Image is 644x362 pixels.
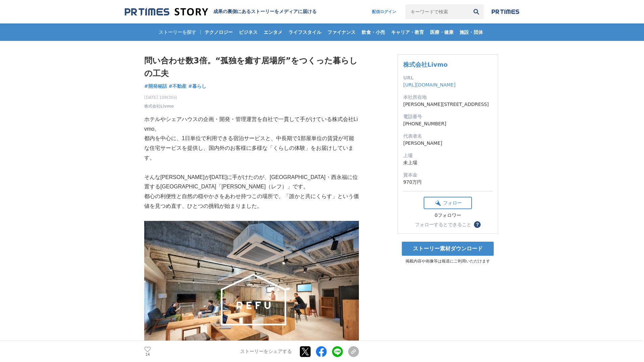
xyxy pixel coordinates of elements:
dt: 代表者名 [403,133,492,140]
a: ファイナンス [325,23,358,41]
div: 0フォロワー [424,213,472,219]
a: 施設・団体 [457,23,486,41]
span: テクノロジー [202,29,235,35]
a: #暮らし [188,83,206,90]
p: そんな[PERSON_NAME]が[DATE]に手がけたのが、[GEOGRAPHIC_DATA]・西永福に位置する[GEOGRAPHIC_DATA]「[PERSON_NAME]（レフ）」です。 [144,173,359,192]
span: #暮らし [188,83,206,89]
button: フォロー [424,197,472,209]
span: ファイナンス [325,29,358,35]
span: 医療・健康 [427,29,456,35]
a: キャリア・教育 [388,23,427,41]
p: 掲載内容や画像等は報道にご利用いただけます [397,258,498,264]
img: prtimes [492,9,519,14]
dt: 上場 [403,152,492,159]
p: 都心の利便性と自然の穏やかさをあわせ持つこの場所で、「誰かと共にくらす」という価値を見つめ直す、ひとつの挑戦が始まりました。 [144,192,359,211]
span: ビジネス [236,29,260,35]
a: 株式会社Livmo [144,103,174,109]
span: #開発秘話 [144,83,167,89]
p: 14 [144,353,151,356]
dd: 970万円 [403,179,492,186]
span: ？ [475,222,480,227]
h1: 問い合わせ数3倍。“孤独を癒す居場所”をつくった暮らしの工夫 [144,54,359,80]
dd: [PERSON_NAME][STREET_ADDRESS] [403,101,492,108]
a: [URL][DOMAIN_NAME] [403,82,455,87]
dt: 資本金 [403,172,492,179]
a: テクノロジー [202,23,235,41]
span: [DATE] 10時30分 [144,95,177,101]
p: 都内を中心に、1日単位で利用できる宿泊サービスと、中長期で1部屋単位の賃貸が可能な住宅サービスを提供し、国内外のお客様に多様な「くらしの体験」をお届けしています。 [144,134,359,163]
a: エンタメ [261,23,285,41]
a: #開発秘話 [144,83,167,90]
a: ライフスタイル [286,23,324,41]
a: #不動産 [169,83,187,90]
span: ライフスタイル [286,29,324,35]
a: ビジネス [236,23,260,41]
span: 施設・団体 [457,29,486,35]
a: 医療・健康 [427,23,456,41]
dd: 未上場 [403,159,492,166]
p: ホテルやシェアハウスの企画・開発・管理運営を自社で一貫して手がけている株式会社Livmo。 [144,115,359,134]
dt: URL [403,74,492,81]
dt: 本社所在地 [403,94,492,101]
span: 飲食・小売 [359,29,388,35]
div: フォローするとできること [415,222,471,227]
dt: 電話番号 [403,113,492,120]
a: 株式会社Livmo [403,61,448,68]
a: 成果の裏側にあるストーリーをメディアに届ける 成果の裏側にあるストーリーをメディアに届ける [125,7,317,16]
img: 成果の裏側にあるストーリーをメディアに届ける [125,7,208,16]
a: 飲食・小売 [359,23,388,41]
img: thumbnail_eaed5980-8ed3-11f0-a98f-b321817949aa.png [144,221,359,362]
p: ストーリーをシェアする [240,349,292,355]
button: ？ [474,221,481,228]
input: キーワードで検索 [406,4,469,19]
span: キャリア・教育 [388,29,427,35]
span: エンタメ [261,29,285,35]
dd: [PERSON_NAME] [403,140,492,147]
button: 検索 [469,4,484,19]
span: #不動産 [169,83,187,89]
a: ストーリー素材ダウンロード [402,242,494,256]
dd: [PHONE_NUMBER] [403,120,492,127]
a: 配信ログイン [365,4,403,19]
h2: 成果の裏側にあるストーリーをメディアに届ける [213,9,317,15]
